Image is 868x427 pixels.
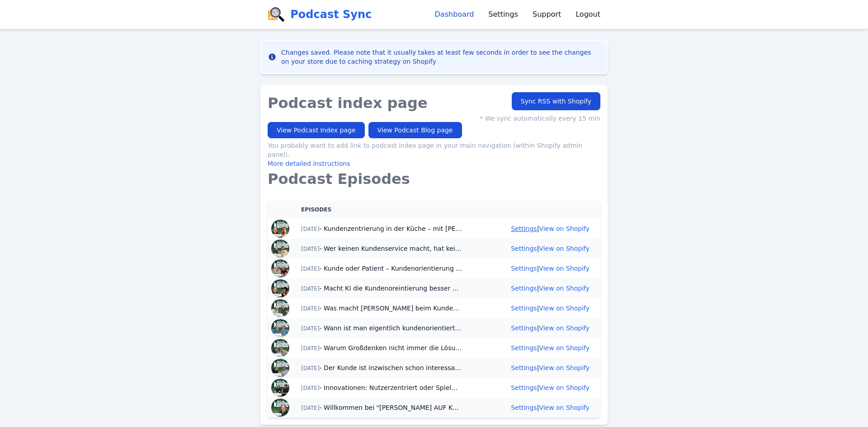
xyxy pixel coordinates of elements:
[576,9,600,20] a: Logout
[539,384,590,391] a: View on Shopify
[301,286,320,292] span: [DATE]
[271,239,289,258] img: 43557814-1755862501558-291dbc20ad6dd.jpg
[511,364,537,371] a: Settings
[268,122,365,138] a: View Podcast Index page
[301,405,320,411] span: [DATE]
[290,219,473,239] td: - Kundenzentrierung in der Küche – mit [PERSON_NAME]
[511,384,537,391] a: Settings
[268,141,600,168] div: You probably want to add link to podcast index page in your main navigation (within Shopify admin...
[271,279,289,297] img: 43557814-1754037557114-b2d7427c15497.jpg
[511,404,537,411] a: Settings
[480,114,600,123] div: * We sync automatically every 15 min
[271,339,289,357] img: 43557814-1752572083993-83a10a3ebe2f8.jpg
[271,359,289,377] img: 43557814-1751898622533-0f9e5438be002.jpg
[473,298,600,318] td: |
[511,324,537,332] a: Settings
[268,7,285,22] img: logo-d6353d82961d4b277a996a0a8fdf87ac71be1fddf08234e77692563490a7b2fc.svg
[271,399,289,417] img: 43557814-1751374622223-6a21e380255c.jpg
[473,398,600,418] td: |
[301,365,320,371] span: [DATE]
[539,364,590,371] a: View on Shopify
[539,265,590,272] a: View on Shopify
[268,168,600,190] h1: Podcast Episodes
[290,358,473,378] td: - Der Kunde ist inzwischen schon interessant mit [PERSON_NAME]
[488,9,518,20] a: Settings
[473,219,600,239] td: |
[539,344,590,352] a: View on Shopify
[511,265,537,272] a: Settings
[301,246,320,252] span: [DATE]
[281,48,599,66] div: Changes saved. Please note that it usually takes at least few seconds in order to see the changes...
[268,160,350,167] a: More detailed instructions
[473,278,600,298] td: |
[301,385,320,391] span: [DATE]
[290,318,473,338] td: - Wann ist man eigentlich kundenorientiert mit [PERSON_NAME]
[473,318,600,338] td: |
[512,92,600,110] button: Sync RSS with Shopify
[301,226,320,232] span: [DATE]
[473,338,600,358] td: |
[511,245,537,252] a: Settings
[473,239,600,258] td: |
[290,298,473,318] td: - Was macht [PERSON_NAME] beim Kunden richtig mit [PERSON_NAME]
[539,285,590,292] a: View on Shopify
[290,7,372,22] span: Podcast Sync
[290,398,473,418] td: - Willkommen bei "[PERSON_NAME] AUF KUNDE"
[268,7,372,22] a: Podcast Sync
[290,201,473,219] th: Episodes
[268,92,600,114] h1: Podcast index page
[301,345,320,352] span: [DATE]
[539,245,590,252] a: View on Shopify
[271,299,289,317] img: 43557814-1753807413865-947476f7b70a4.jpg
[290,278,473,298] td: - Macht KI die Kundenoreintierung besser mit [PERSON_NAME]
[271,379,289,397] img: 43557814-1751452479265-5b5afaedbb648.jpg
[539,404,590,411] a: View on Shopify
[511,344,537,352] a: Settings
[368,122,462,138] a: View Podcast Blog page
[290,378,473,398] td: - Innovationen: Nutzerzentriert oder Spielwiese für Freaks? - mit [PERSON_NAME]
[435,9,474,20] a: Dashboard
[473,378,600,398] td: |
[301,266,320,272] span: [DATE]
[511,285,537,292] a: Settings
[533,9,561,20] a: Support
[271,319,289,337] img: 43557814-1753191718374-9e63a509b519e.jpg
[271,259,289,277] img: 43557814-1755019474509-8ba6c77fc6f4c.jpg
[290,338,473,358] td: - Warum Großdenken nicht immer die Lösung ist mit [PERSON_NAME]
[473,258,600,278] td: |
[539,225,590,232] a: View on Shopify
[290,258,473,278] td: - Kunde oder Patient – Kundenorientierung in der Pharmazie mit [PERSON_NAME]
[511,225,537,232] a: Settings
[539,305,590,312] a: View on Shopify
[290,239,473,258] td: - Wer keinen Kundenservice macht, hat keinen Bock auf [PERSON_NAME] mit [PERSON_NAME]
[301,325,320,332] span: [DATE]
[539,324,590,332] a: View on Shopify
[271,220,289,238] img: 43557814-1756913998483-ed29148fde3d2.jpg
[301,305,320,312] span: [DATE]
[511,305,537,312] a: Settings
[473,358,600,378] td: |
